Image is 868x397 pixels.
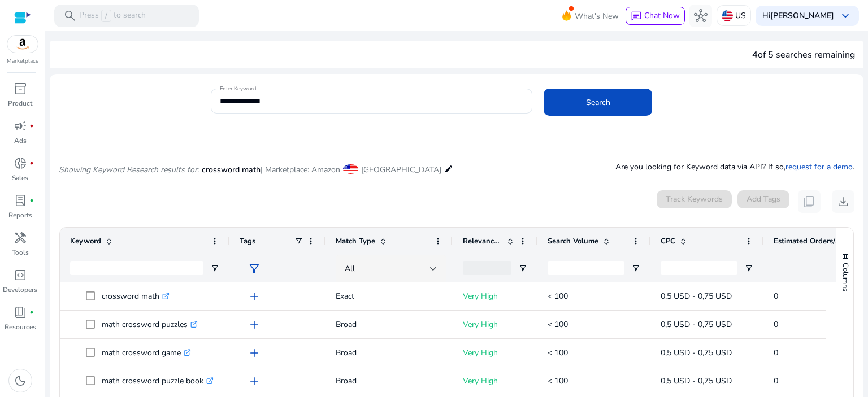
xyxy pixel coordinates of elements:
[248,318,261,331] span: add
[762,12,834,20] p: Hi
[548,261,624,275] input: Search Volume Filter Input
[14,156,27,170] span: donut_small
[70,236,101,246] span: Keyword
[14,119,27,133] span: campaign
[840,263,850,291] span: Columns
[463,285,527,308] p: Very High
[14,82,27,95] span: inventory_2
[7,57,38,66] p: Marketplace
[774,291,778,302] span: 0
[240,236,255,246] span: Tags
[661,347,732,358] span: 0,5 USD - 0,75 USD
[661,261,737,275] input: CPC Filter Input
[544,89,652,116] button: Search
[12,173,28,183] p: Sales
[14,374,27,387] span: dark_mode
[575,6,619,26] span: What's New
[548,376,568,386] span: < 100
[689,5,712,27] button: hub
[220,85,256,93] mat-label: Enter Keyword
[785,162,853,172] a: request for a demo
[626,7,685,25] button: chatChat Now
[29,161,34,165] span: fiber_manual_record
[548,291,568,302] span: < 100
[102,369,214,392] p: math crossword puzzle book
[102,341,191,364] p: math crossword game
[261,164,340,175] span: | Marketplace: Amazon
[735,6,746,25] p: US
[661,376,732,386] span: 0,5 USD - 0,75 USD
[336,313,442,336] p: Broad
[14,136,27,146] p: Ads
[14,194,27,207] span: lab_profile
[615,161,854,173] p: Are you looking for Keyword data via API? If so, .
[722,10,733,21] img: us.svg
[463,341,527,364] p: Very High
[29,310,34,315] span: fiber_manual_record
[839,9,852,23] span: keyboard_arrow_down
[774,236,841,246] span: Estimated Orders/Month
[463,313,527,336] p: Very High
[694,9,708,23] span: hub
[661,291,732,302] span: 0,5 USD - 0,75 USD
[14,231,27,245] span: handyman
[586,97,610,108] span: Search
[8,98,32,108] p: Product
[14,268,27,282] span: code_blocks
[336,236,375,246] span: Match Type
[631,264,640,273] button: Open Filter Menu
[210,264,219,273] button: Open Filter Menu
[345,263,355,274] span: All
[463,236,502,246] span: Relevance Score
[661,236,675,246] span: CPC
[12,247,29,258] p: Tools
[361,164,441,175] span: [GEOGRAPHIC_DATA]
[59,164,199,175] i: Showing Keyword Research results for:
[101,10,111,22] span: /
[248,262,261,276] span: filter_alt
[248,290,261,303] span: add
[548,236,598,246] span: Search Volume
[336,285,442,308] p: Exact
[63,9,77,23] span: search
[5,322,36,332] p: Resources
[832,190,854,213] button: download
[661,319,732,330] span: 0,5 USD - 0,75 USD
[463,369,527,392] p: Very High
[8,210,32,220] p: Reports
[336,341,442,364] p: Broad
[102,313,198,336] p: math crossword puzzles
[70,261,203,275] input: Keyword Filter Input
[836,195,850,208] span: download
[3,285,37,295] p: Developers
[248,374,261,388] span: add
[7,36,38,53] img: amazon.svg
[518,264,527,273] button: Open Filter Menu
[744,264,753,273] button: Open Filter Menu
[79,10,146,22] p: Press to search
[14,306,27,319] span: book_4
[644,10,680,21] span: Chat Now
[770,10,834,21] b: [PERSON_NAME]
[752,49,758,61] span: 4
[202,164,261,175] span: crossword math
[548,319,568,330] span: < 100
[774,347,778,358] span: 0
[29,198,34,203] span: fiber_manual_record
[248,346,261,360] span: add
[752,48,855,62] div: of 5 searches remaining
[548,347,568,358] span: < 100
[102,285,170,308] p: crossword math
[444,162,453,176] mat-icon: edit
[631,11,642,22] span: chat
[336,369,442,392] p: Broad
[774,376,778,386] span: 0
[774,319,778,330] span: 0
[29,124,34,128] span: fiber_manual_record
